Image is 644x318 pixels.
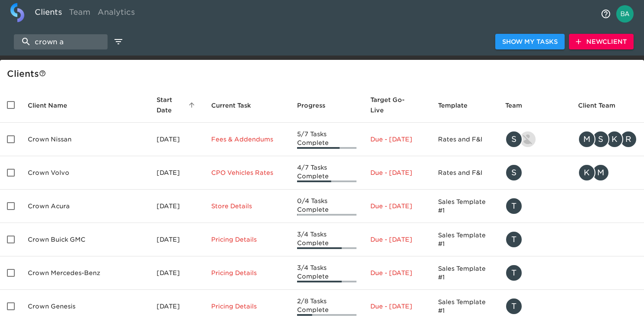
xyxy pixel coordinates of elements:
[616,5,634,23] img: Profile
[370,135,424,144] p: Due - [DATE]
[65,3,94,24] a: Team
[370,202,424,210] p: Due - [DATE]
[31,3,65,24] a: Clients
[505,197,564,215] div: tracy@roadster.com
[578,100,627,111] span: Client Team
[576,36,627,47] span: New Client
[211,202,283,210] p: Store Details
[431,123,498,156] td: Rates and F&I
[39,70,46,77] svg: This is a list of all of your clients and clients shared with you
[505,131,523,148] div: S
[595,3,616,24] button: notifications
[592,164,609,181] div: M
[520,131,536,147] img: austin@roadster.com
[28,100,78,111] span: Client Name
[21,256,150,290] td: Crown Mercedes-Benz
[592,131,609,148] div: S
[290,223,363,256] td: 3/4 Tasks Complete
[290,190,363,223] td: 0/4 Tasks Complete
[431,190,498,223] td: Sales Template #1
[150,123,204,156] td: [DATE]
[606,131,623,148] div: K
[7,67,641,81] div: Client s
[431,223,498,256] td: Sales Template #1
[370,269,424,277] p: Due - [DATE]
[505,298,564,315] div: tracy@roadster.com
[297,100,337,111] span: Progress
[370,95,424,115] span: Target Go-Live
[150,156,204,190] td: [DATE]
[290,123,363,156] td: 5/7 Tasks Complete
[505,131,564,148] div: savannah@roadster.com, austin@roadster.com
[94,3,138,24] a: Analytics
[21,190,150,223] td: Crown Acura
[111,34,126,49] button: edit
[211,100,262,111] span: Current Task
[290,256,363,290] td: 3/4 Tasks Complete
[150,190,204,223] td: [DATE]
[370,95,413,115] span: Calculated based on the start date and the duration of all Tasks contained in this Hub.
[505,264,523,282] div: T
[211,135,283,144] p: Fees & Addendums
[502,36,558,47] span: Show My Tasks
[505,197,523,215] div: T
[578,164,637,181] div: kwilson@crowncars.com, mcooley@crowncars.com
[157,95,197,115] span: Start Date
[211,168,283,177] p: CPO Vehicles Rates
[569,34,634,50] button: NewClient
[10,3,24,22] img: logo
[505,231,523,248] div: T
[505,231,564,248] div: tracy@roadster.com
[21,156,150,190] td: Crown Volvo
[21,223,150,256] td: Crown Buick GMC
[211,302,283,311] p: Pricing Details
[370,235,424,244] p: Due - [DATE]
[290,156,363,190] td: 4/7 Tasks Complete
[505,100,533,111] span: Team
[578,131,637,148] div: mcooley@crowncars.com, sparent@crowncars.com, kwilson@crowncars.com, rrobins@crowncars.com
[505,298,523,315] div: T
[14,34,108,49] input: search
[578,131,595,148] div: M
[150,256,204,290] td: [DATE]
[505,164,564,181] div: savannah@roadster.com
[370,302,424,311] p: Due - [DATE]
[211,100,251,111] span: This is the next Task in this Hub that should be completed
[21,123,150,156] td: Crown Nissan
[438,100,479,111] span: Template
[578,164,595,181] div: K
[431,156,498,190] td: Rates and F&I
[505,164,523,181] div: S
[505,264,564,282] div: tracy@roadster.com
[150,223,204,256] td: [DATE]
[431,256,498,290] td: Sales Template #1
[211,235,283,244] p: Pricing Details
[495,34,565,50] button: Show My Tasks
[211,269,283,277] p: Pricing Details
[370,168,424,177] p: Due - [DATE]
[620,131,637,148] div: R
